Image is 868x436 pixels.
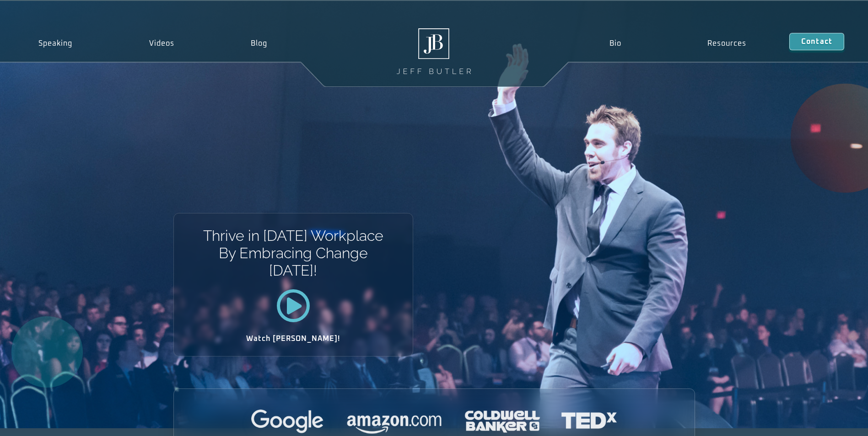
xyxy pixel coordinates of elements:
nav: Menu [566,33,789,54]
a: Videos [111,33,213,54]
a: Blog [213,33,306,54]
h2: Watch [PERSON_NAME]! [206,335,381,342]
span: Contact [801,38,832,45]
h1: Thrive in [DATE] Workplace By Embracing Change [DATE]! [202,227,384,280]
a: Contact [789,33,844,50]
a: Resources [664,33,789,54]
a: Bio [566,33,664,54]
